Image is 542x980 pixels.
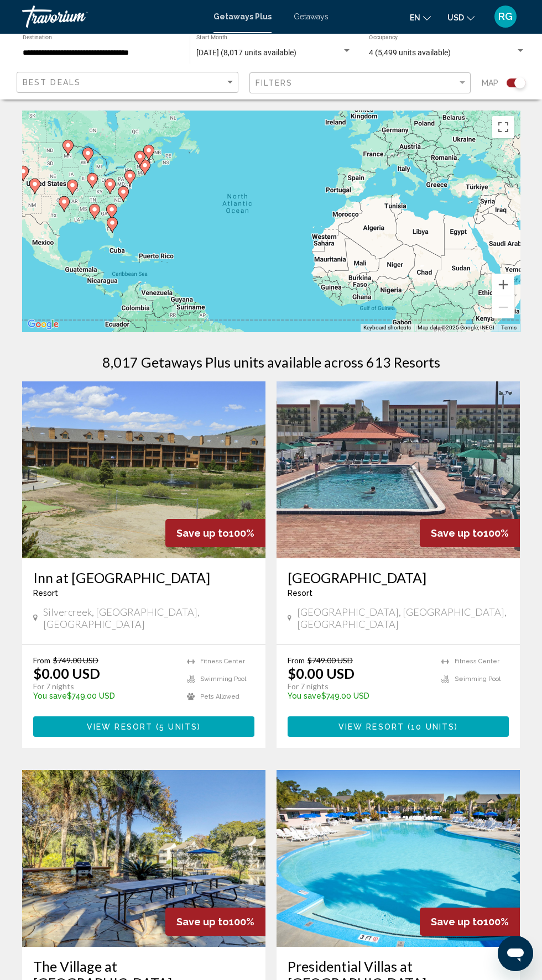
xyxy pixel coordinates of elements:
div: 100% [420,908,520,936]
span: $749.00 USD [53,656,98,665]
img: DS86E01X.jpg [277,381,520,558]
span: Map [482,75,498,91]
span: Fitness Center [200,658,245,665]
button: Zoom in [492,274,514,296]
span: Resort [33,589,58,598]
p: For 7 nights [33,682,176,691]
button: Change currency [447,9,475,25]
span: Fitness Center [455,658,499,665]
a: Getaways [294,12,329,21]
span: 10 units [411,722,455,731]
span: Pets Allowed [200,693,239,700]
div: 100% [165,519,265,547]
p: For 7 nights [288,682,430,691]
div: 100% [420,519,520,547]
img: 4220E01X.jpg [277,770,520,947]
span: [DATE] (8,017 units available) [196,48,296,57]
span: Resort [288,589,312,598]
button: User Menu [491,5,520,28]
button: Filter [249,72,471,95]
a: Terms (opens in new tab) [501,324,517,331]
span: You save [33,691,67,700]
button: View Resort(5 units) [33,716,254,737]
span: Swimming Pool [455,675,501,683]
span: 4 (5,499 units available) [369,48,451,57]
span: $749.00 USD [308,656,353,665]
a: Inn at [GEOGRAPHIC_DATA] [33,569,254,586]
span: ( ) [404,722,458,731]
p: $749.00 USD [288,691,430,700]
span: Save up to [176,527,229,539]
div: 100% [165,908,265,936]
span: RG [498,11,513,22]
button: View Resort(10 units) [288,716,509,737]
span: Save up to [176,916,229,927]
img: 4307O01X.jpg [22,770,265,947]
h1: 8,017 Getaways Plus units available across 613 Resorts [102,354,440,370]
span: [GEOGRAPHIC_DATA], [GEOGRAPHIC_DATA], [GEOGRAPHIC_DATA] [297,606,509,630]
span: From [33,656,50,665]
span: You save [288,691,321,700]
span: Save up to [431,916,483,927]
span: View Resort [87,722,153,731]
p: $0.00 USD [288,665,355,682]
img: Google [25,317,61,332]
span: Map data ©2025 Google, INEGI [418,324,494,331]
a: Open this area in Google Maps (opens a new window) [25,317,61,332]
span: From [288,656,305,665]
a: Travorium [22,6,202,28]
span: Silvercreek, [GEOGRAPHIC_DATA], [GEOGRAPHIC_DATA] [43,606,254,630]
span: 5 units [159,722,197,731]
span: USD [447,13,464,22]
button: Zoom out [492,296,514,318]
span: Swimming Pool [200,675,246,683]
span: Save up to [431,527,483,539]
a: Getaways Plus [213,12,272,21]
p: $0.00 USD [33,665,100,682]
span: ( ) [153,722,201,731]
a: [GEOGRAPHIC_DATA] [288,569,509,586]
mat-select: Sort by [23,78,235,87]
span: View Resort [338,722,404,731]
button: Change language [410,9,431,25]
span: en [410,13,420,22]
span: Best Deals [23,78,81,87]
p: $749.00 USD [33,691,176,700]
iframe: Button to launch messaging window [498,936,533,971]
span: Filters [256,78,293,87]
img: 2349E01X.jpg [22,381,265,558]
button: Toggle fullscreen view [492,116,514,138]
button: Keyboard shortcuts [363,324,411,332]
